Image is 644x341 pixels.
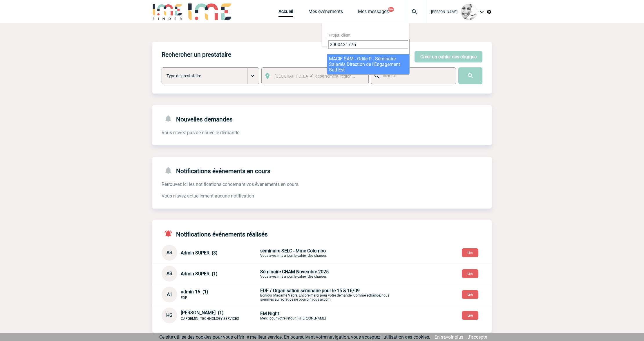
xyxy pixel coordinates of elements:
[260,288,360,293] span: EDF / Organisation séminaire pour le 15 & 16/09
[468,334,487,340] a: J'accepte
[431,10,457,14] span: [PERSON_NAME]
[162,270,397,276] a: AS Admin SUPER (1) Séminaire CNAM Novembre 2025Vous avez mis à jour le cahier des charges.
[181,310,224,315] span: [PERSON_NAME] (1)
[181,317,239,321] span: CAPGEMINI TECHNOLOGY SERVICES
[162,266,492,281] div: Conversation privée : Client - Agence
[329,33,351,37] span: Projet, client
[162,114,233,123] h4: Nouvelles demandes
[181,250,218,256] span: Admin SUPER (3)
[152,3,182,20] img: IME-Finder
[308,9,343,17] a: Mes événements
[181,271,218,277] span: Admin SUPER (1)
[462,311,478,320] button: Lire
[164,166,176,175] img: notifications-24-px-g.png
[457,291,483,297] a: Lire
[462,290,478,299] button: Lire
[388,7,394,12] button: 99+
[382,72,451,80] input: Mot clé
[278,9,293,17] a: Accueil
[167,271,172,276] span: AS
[260,248,326,254] span: séminaire SELC - Mme Colombo
[458,67,482,84] input: Submit
[162,166,270,175] h4: Notifications événements en cours
[462,248,478,257] button: Lire
[162,291,397,297] a: A1 admin 16 (1) EDF EDF / Organisation séminaire pour le 15 & 16/09Bonjour Madame Vabre, Encore m...
[162,229,268,238] h4: Notifications événements réalisés
[162,182,299,187] span: Retrouvez ici les notifications concernant vos évenements en cours.
[260,248,397,258] p: Vous avez mis à jour le cahier des charges.
[461,4,477,20] img: 103013-0.jpeg
[162,51,231,58] h4: Rechercher un prestataire
[162,312,397,318] a: HG [PERSON_NAME] (1) CAPGEMINI TECHNOLOGY SERVICES EM NightMerci pour votre retour :) [PERSON_NAME]
[159,334,430,340] span: Ce site utilise des cookies pour vous offrir le meilleur service. En poursuivant votre navigation...
[164,229,176,238] img: notifications-active-24-px-r.png
[167,250,172,255] span: AS
[162,245,492,261] div: Conversation privée : Client - Agence
[162,287,492,302] div: Conversation privée : Client - Agence
[162,250,397,255] a: AS Admin SUPER (3) séminaire SELC - Mme ColomboVous avez mis à jour le cahier des charges.
[162,130,239,135] span: Vous n'avez pas de nouvelle demande
[358,9,389,17] a: Mes messages
[457,312,483,318] a: Lire
[167,292,172,297] span: A1
[166,313,173,318] span: HG
[181,296,187,300] span: EDF
[164,114,176,123] img: notifications-24-px-g.png
[435,334,463,340] a: En savoir plus
[327,54,409,74] li: MACIF SAM - Odile P - Séminaire Salariés Direction de l'Engagement Sud Est
[260,311,279,316] span: EM Night
[457,270,483,276] a: Lire
[457,250,483,255] a: Lire
[162,308,492,323] div: Conversation privée : Client - Agence
[260,269,329,274] span: Séminaire CNAM Novembre 2025
[260,269,397,279] p: Vous avez mis à jour le cahier des charges.
[181,289,208,295] span: admin 16 (1)
[462,269,478,278] button: Lire
[162,193,254,199] span: Vous n'avez actuellement aucune notification
[274,74,355,78] span: [GEOGRAPHIC_DATA], département, région...
[260,288,397,301] p: Bonjour Madame Vabre, Encore merci pour votre demande. Comme échangé, nous sommes au regret de ne...
[260,311,397,320] p: Merci pour votre retour :) [PERSON_NAME]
